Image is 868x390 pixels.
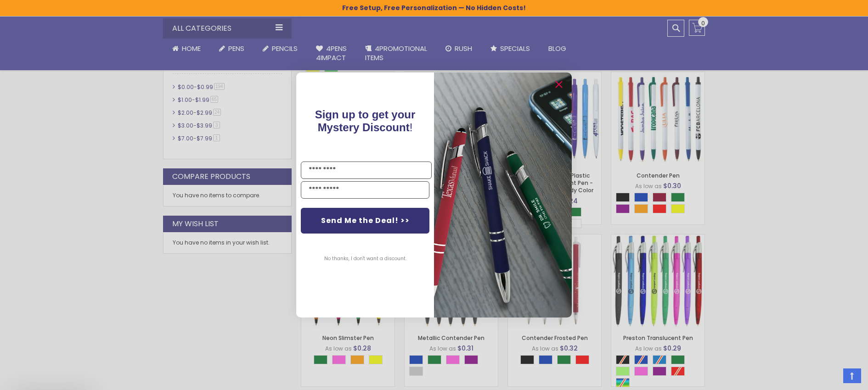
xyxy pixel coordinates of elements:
span: Sign up to get your Mystery Discount [315,108,416,134]
button: No thanks, I don't want a discount. [320,247,411,270]
span: ! [315,108,416,134]
input: YOUR EMAIL [301,181,429,199]
button: Close dialog [552,77,566,92]
img: 081b18bf-2f98-4675-a917-09431eb06994.jpeg [434,72,572,317]
iframe: Google Customer Reviews [792,365,868,390]
button: Send Me the Deal! >> [301,208,429,234]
